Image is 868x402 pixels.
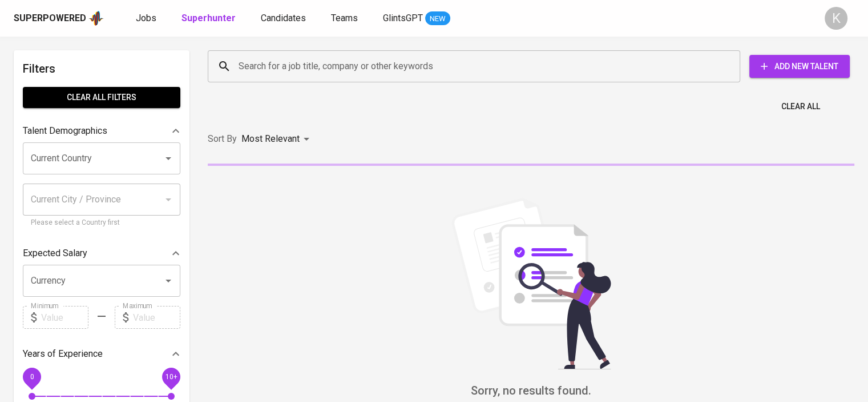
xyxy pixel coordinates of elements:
[181,11,238,26] a: Superhunter
[241,132,300,146] p: Most Relevant
[749,55,850,78] button: Add New Talent
[23,347,103,361] p: Years of Experience
[781,99,820,114] span: Clear All
[160,150,176,166] button: Open
[136,13,156,23] span: Jobs
[31,217,172,229] p: Please select a Country first
[160,273,176,289] button: Open
[383,13,423,23] span: GlintsGPT
[133,306,180,329] input: Value
[425,13,450,25] span: NEW
[331,11,360,26] a: Teams
[777,96,825,117] button: Clear All
[41,306,88,329] input: Value
[23,242,180,265] div: Expected Salary
[261,13,306,23] span: Candidates
[14,10,104,27] a: Superpoweredapp logo
[446,198,617,369] img: file_searching.svg
[758,59,841,74] span: Add New Talent
[208,132,237,146] p: Sort By
[825,7,847,30] div: K
[241,129,313,150] div: Most Relevant
[32,90,171,105] span: Clear All filters
[14,12,86,25] div: Superpowered
[23,120,180,142] div: Talent Demographics
[30,373,34,381] span: 0
[136,11,159,26] a: Jobs
[165,373,177,381] span: 10+
[23,87,180,108] button: Clear All filters
[261,11,308,26] a: Candidates
[23,59,180,78] h6: Filters
[23,246,87,260] p: Expected Salary
[208,381,854,400] h6: Sorry, no results found.
[383,11,450,26] a: GlintsGPT NEW
[23,343,180,365] div: Years of Experience
[181,13,236,23] b: Superhunter
[23,124,107,138] p: Talent Demographics
[88,10,104,27] img: app logo
[331,13,358,23] span: Teams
